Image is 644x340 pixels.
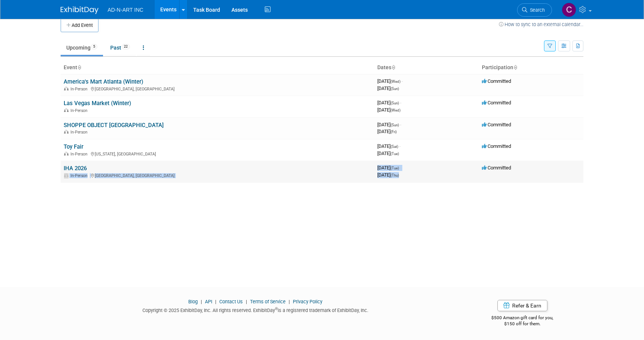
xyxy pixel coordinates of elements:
a: Las Vegas Market (Winter) [64,100,131,107]
span: [DATE] [377,165,401,171]
a: Sort by Event Name [77,64,81,70]
span: (Sun) [391,87,399,91]
a: Upcoming5 [61,40,103,55]
img: Cal Doroftei [562,3,576,17]
span: Committed [482,143,511,149]
span: Committed [482,100,511,106]
div: Copyright © 2025 ExhibitDay, Inc. All rights reserved. ExhibitDay is a registered trademark of Ex... [61,305,450,314]
img: In-Person Event [64,108,69,112]
span: In-Person [70,173,90,178]
span: (Tue) [391,152,399,156]
span: (Sat) [391,144,398,149]
span: In-Person [70,108,90,113]
span: In-Person [70,130,90,135]
span: (Thu) [391,173,399,177]
span: Search [527,7,545,13]
span: - [402,78,403,84]
span: - [399,143,400,149]
span: - [400,165,401,171]
span: [DATE] [377,100,401,106]
img: ExhibitDay [61,6,98,14]
span: (Fri) [391,130,397,134]
span: Committed [482,165,511,171]
span: In-Person [70,152,90,157]
div: [GEOGRAPHIC_DATA], [GEOGRAPHIC_DATA] [64,172,371,178]
span: [DATE] [377,78,403,84]
div: [US_STATE], [GEOGRAPHIC_DATA] [64,151,371,157]
span: | [199,299,204,304]
span: [DATE] [377,107,400,113]
span: AD-N-ART INC [108,7,143,13]
div: $150 off for them. [461,321,584,327]
a: Terms of Service [250,299,286,304]
span: | [213,299,218,304]
span: - [400,100,401,106]
a: Sort by Participation Type [513,64,517,70]
span: [DATE] [377,85,399,91]
a: SHOPPE OBJECT [GEOGRAPHIC_DATA] [64,122,164,129]
span: [DATE] [377,143,400,149]
button: Add Event [61,19,98,32]
a: Past22 [105,40,136,55]
a: Blog [188,299,198,304]
span: - [400,122,401,127]
span: (Tue) [391,166,399,170]
div: $500 Amazon gift card for you, [461,310,584,327]
span: In-Person [70,87,90,92]
a: IHA 2026 [64,165,87,172]
span: (Wed) [391,79,400,84]
a: API [205,299,212,304]
span: (Sun) [391,123,399,127]
span: [DATE] [377,172,399,178]
th: Dates [374,61,479,74]
sup: ® [275,307,278,311]
span: (Wed) [391,108,400,112]
a: How to sync to an external calendar... [499,22,583,27]
a: Sort by Start Date [391,64,395,70]
span: [DATE] [377,122,401,127]
img: In-Person Event [64,152,69,155]
span: (Sun) [391,101,399,105]
span: | [244,299,249,304]
span: 5 [91,44,97,50]
span: 22 [122,44,130,50]
span: [DATE] [377,129,397,134]
a: America's Mart Atlanta (Winter) [64,78,143,85]
a: Contact Us [219,299,243,304]
span: | [287,299,292,304]
a: Privacy Policy [293,299,322,304]
span: Committed [482,122,511,127]
a: Refer & Earn [497,300,547,311]
a: Toy Fair [64,143,83,150]
th: Event [61,61,374,74]
span: [DATE] [377,151,399,156]
div: [GEOGRAPHIC_DATA], [GEOGRAPHIC_DATA] [64,85,371,92]
a: Search [517,3,552,17]
img: In-Person Event [64,130,69,134]
span: Committed [482,78,511,84]
img: In-Person Event [64,173,69,177]
img: In-Person Event [64,87,69,90]
th: Participation [479,61,583,74]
